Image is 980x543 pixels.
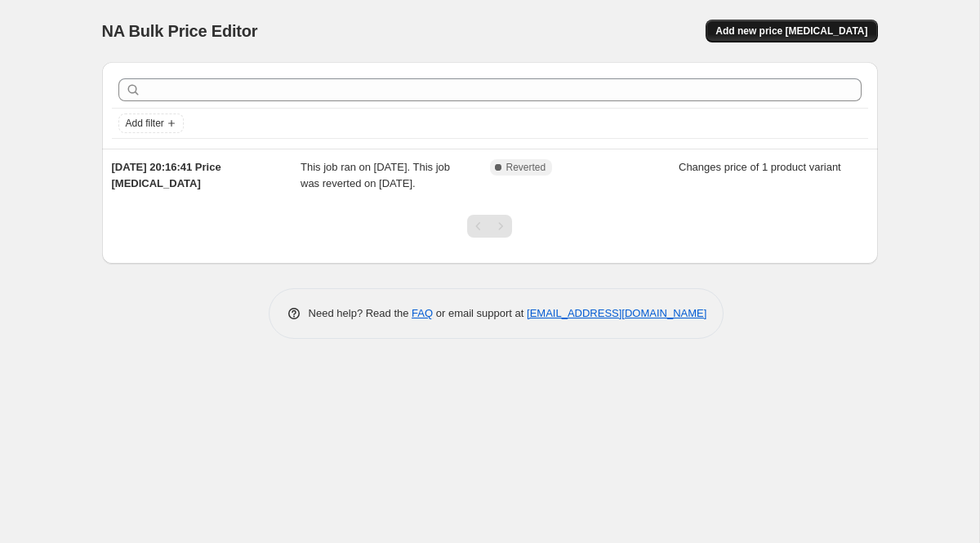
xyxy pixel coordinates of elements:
[112,161,221,189] span: [DATE] 20:16:41 Price [MEDICAL_DATA]
[118,113,184,133] button: Add filter
[715,24,867,38] span: Add new price [MEDICAL_DATA]
[706,20,877,42] button: Add new price [MEDICAL_DATA]
[309,307,412,319] span: Need help? Read the
[126,117,164,130] span: Add filter
[301,161,450,189] span: This job ran on [DATE]. This job was reverted on [DATE].
[433,307,527,319] span: or email support at
[102,22,258,40] span: NA Bulk Price Editor
[506,161,546,174] span: Reverted
[679,161,841,173] span: Changes price of 1 product variant
[412,307,433,319] a: FAQ
[527,307,706,319] a: [EMAIL_ADDRESS][DOMAIN_NAME]
[467,215,512,238] nav: Pagination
